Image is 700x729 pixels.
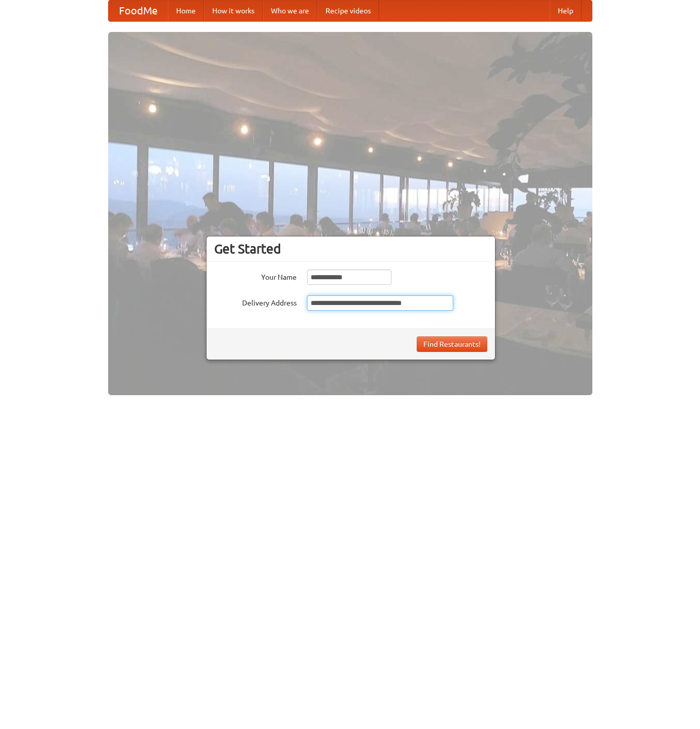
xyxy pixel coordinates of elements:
a: Who we are [263,1,317,21]
label: Your Name [214,269,297,282]
a: How it works [204,1,263,21]
a: Recipe videos [317,1,379,21]
a: FoodMe [109,1,168,21]
a: Home [168,1,204,21]
h3: Get Started [214,241,487,257]
label: Delivery Address [214,295,297,308]
button: Find Restaurants! [417,336,487,352]
a: Help [550,1,582,21]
